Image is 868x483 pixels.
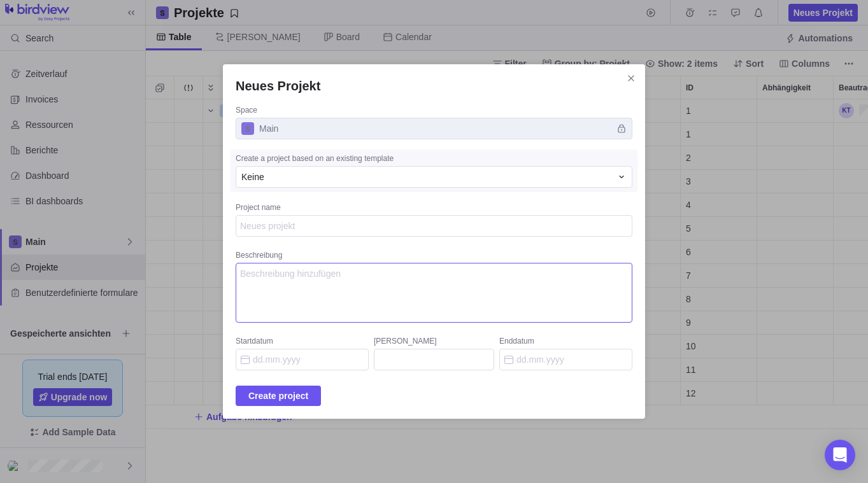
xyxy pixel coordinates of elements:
[241,171,264,183] span: Keine
[236,105,632,118] div: Space
[236,386,321,406] span: Create project
[236,77,632,95] h2: Neues Projekt
[236,336,369,349] div: Startdatum
[236,250,632,263] div: Beschreibung
[374,349,494,370] input: [PERSON_NAME]
[236,349,369,370] input: Startdatum
[236,263,632,323] textarea: Beschreibung
[223,64,645,419] div: Neues Projekt
[825,440,855,470] div: Open Intercom Messenger
[374,336,494,349] div: [PERSON_NAME]
[622,69,640,87] span: Schließen
[236,215,632,237] textarea: Project name
[236,153,632,166] div: Create a project based on an existing template
[236,202,632,215] div: Project name
[499,349,632,370] input: Enddatum
[499,336,632,349] div: Enddatum
[248,388,308,403] span: Create project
